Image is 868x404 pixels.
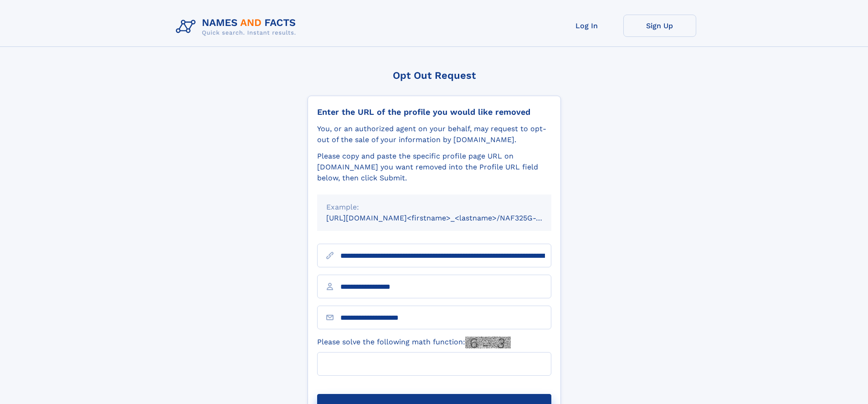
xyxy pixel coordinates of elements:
label: Please solve the following math function: [317,337,511,348]
small: [URL][DOMAIN_NAME]<firstname>_<lastname>/NAF325G-xxxxxxxx [326,214,569,222]
a: Log In [550,15,623,37]
div: Please copy and paste the specific profile page URL on [DOMAIN_NAME] you want removed into the Pr... [317,151,551,184]
div: You, or an authorized agent on your behalf, may request to opt-out of the sale of your informatio... [317,123,551,145]
img: Logo Names and Facts [172,15,303,39]
a: Sign Up [623,15,696,37]
div: Enter the URL of the profile you would like removed [317,107,551,117]
div: Example: [326,202,542,213]
div: Opt Out Request [308,70,561,81]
